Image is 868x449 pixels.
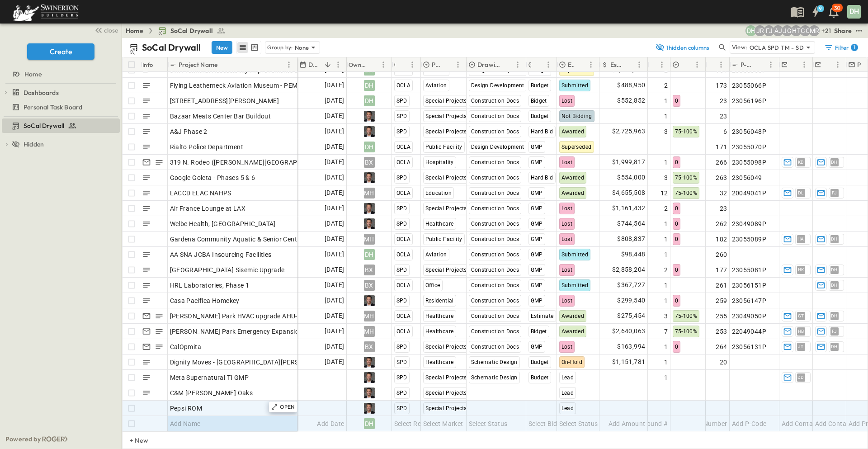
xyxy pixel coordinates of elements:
span: Construction Docs [471,98,519,104]
span: Construction Docs [471,113,519,119]
button: Menu [634,59,645,70]
span: Special Projects [425,113,467,119]
span: [DATE] [325,188,344,198]
span: 1 [664,112,668,121]
p: PM [857,60,861,69]
span: 259 [716,296,727,305]
span: Superseded [561,144,592,150]
button: Sort [368,60,378,70]
span: Public Facility [425,236,462,242]
button: Sort [219,60,229,70]
span: Special Projects [425,98,467,104]
span: Hard Bid [531,128,553,135]
span: [DATE] [325,111,344,121]
span: SPD [396,128,407,135]
span: GMP [531,282,543,288]
span: [DATE] [325,280,344,290]
span: $2,725,963 [612,126,646,137]
nav: breadcrumbs [126,26,231,35]
img: Profile Picture [364,218,375,229]
div: Anthony Jimenez (anthony.jimenez@swinerton.com) [773,25,783,36]
span: $4,655,508 [612,188,646,198]
span: 2 [664,81,668,90]
span: Awarded [561,175,585,181]
span: OCLA [396,67,411,73]
span: Aviation [425,67,447,73]
span: GMP [531,251,543,258]
div: Joshua Russell (joshua.russell@swinerton.com) [755,25,765,36]
span: 262 [716,219,727,228]
div: Gerrad Gerber (gerrad.gerber@swinerton.com) [800,25,811,36]
span: 2 [664,204,668,213]
span: Submitted [561,282,589,288]
button: Sort [755,60,765,70]
p: SoCal Drywall [142,41,201,54]
span: Special Projects [425,205,467,212]
span: 1 [664,296,668,305]
span: [DATE] [325,203,344,213]
span: GMP [531,236,543,242]
span: 0 [675,236,678,242]
span: 23 [720,204,727,213]
span: HK [798,269,804,270]
span: Budget [531,82,549,89]
button: Filter1 [821,41,861,54]
button: Menu [716,59,726,70]
button: Sort [443,60,453,70]
span: $98,448 [621,249,646,260]
button: 1hidden columns [650,41,715,54]
span: 1 [664,96,668,105]
span: GMP [531,221,543,227]
button: New [212,41,232,54]
span: Aviation [425,82,447,89]
span: 0 [675,98,678,104]
span: SoCal Drywall [170,26,213,35]
span: Lost [561,98,573,104]
span: 23049089P [732,219,767,228]
span: 182 [716,235,727,244]
span: OCLA [396,282,411,288]
span: Construction Docs [471,190,519,196]
span: 23049050P [732,312,767,321]
span: GMP [531,298,543,304]
div: BX [364,280,375,291]
img: 6c363589ada0b36f064d841b69d3a419a338230e66bb0a533688fa5cc3e9e735.png [11,2,80,21]
span: 23055070P [732,142,767,151]
button: close [91,24,120,36]
button: Menu [765,59,776,70]
p: Group by: [267,43,293,52]
span: HRL Laboratories, Phase 1 [170,281,250,290]
span: SPD [396,98,407,104]
span: Superseded [561,67,592,73]
span: [DATE] [325,80,344,90]
span: [GEOGRAPHIC_DATA] Sisemic Upgrade [170,265,285,274]
span: [PERSON_NAME] Park HVAC upgrade AHU-5 [170,312,302,321]
span: Lost [561,205,573,212]
span: Special Projects [425,128,467,135]
span: SPD [396,267,407,273]
span: close [104,26,118,35]
div: Owner [349,52,366,77]
button: Menu [799,59,810,70]
button: Menu [407,59,418,70]
span: Construction Docs [471,282,519,288]
span: Budget [531,113,549,119]
span: [DATE] [325,249,344,260]
span: 3 [664,127,668,136]
button: Sort [397,60,407,70]
div: Jorge Garcia (jorgarcia@swinerton.com) [782,25,793,36]
span: 255 [716,312,727,321]
span: 266 [716,158,727,167]
span: GMP [531,190,543,196]
span: Hard Bid [531,175,553,181]
button: Menu [656,59,667,70]
span: $744,564 [617,218,645,229]
span: Dashboards [24,88,59,97]
button: Sort [533,60,543,70]
span: Construction Docs [471,298,519,304]
div: Meghana Raj (meghana.raj@swinerton.com) [809,25,820,36]
span: OCLA [396,313,411,319]
p: Drawing Status [477,60,500,69]
span: Construction Docs [471,159,519,165]
span: DH [831,285,838,285]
